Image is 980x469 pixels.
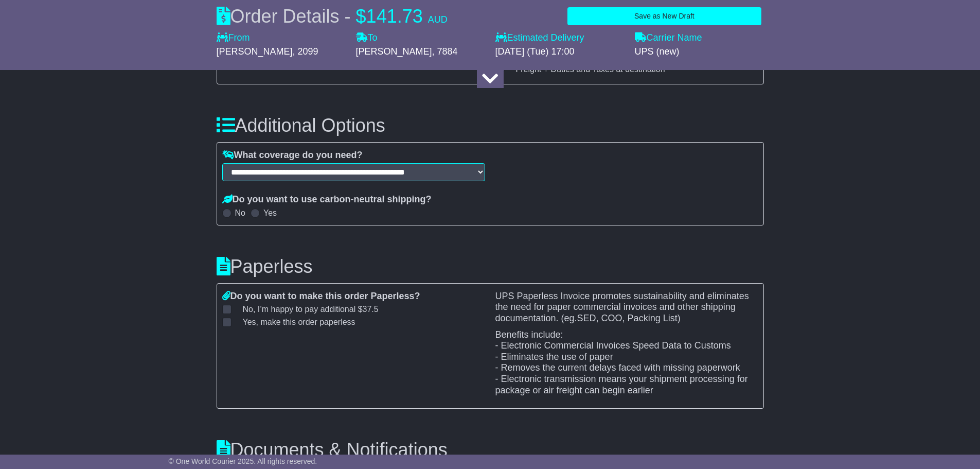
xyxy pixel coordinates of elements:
h3: Paperless [217,256,764,277]
span: [PERSON_NAME] [356,46,432,57]
div: UPS (new) [635,46,764,58]
label: Estimated Delivery [495,32,625,44]
label: Do you want to use carbon-neutral shipping? [222,194,432,205]
span: No [243,305,379,314]
span: AUD [428,14,448,25]
label: From [217,32,250,44]
label: Yes, make this order paperless [230,317,355,327]
h3: Documents & Notifications [217,440,764,460]
span: [PERSON_NAME] [217,46,293,57]
label: Yes [263,208,277,218]
label: No [235,208,245,218]
span: , I’m happy to pay additional $ [253,305,379,314]
button: Save as New Draft [567,7,761,25]
span: 141.73 [366,6,423,27]
h3: Additional Options [217,115,764,136]
p: Benefits include: - Electronic Commercial Invoices Speed Data to Customs - Eliminates the use of ... [495,329,758,396]
label: Carrier Name [635,32,702,44]
p: UPS Paperless Invoice promotes sustainability and eliminates the need for paper commercial invoic... [495,291,758,324]
label: To [356,32,378,44]
span: 37.5 [363,305,379,314]
div: [DATE] (Tue) 17:00 [495,46,625,58]
span: , 2099 [293,46,318,57]
label: What coverage do you need? [222,150,363,161]
div: Order Details - [217,5,448,27]
span: $ [356,6,366,27]
label: Do you want to make this order Paperless? [222,291,420,302]
span: © One World Courier 2025. All rights reserved. [169,457,317,465]
span: , 7884 [432,46,458,57]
